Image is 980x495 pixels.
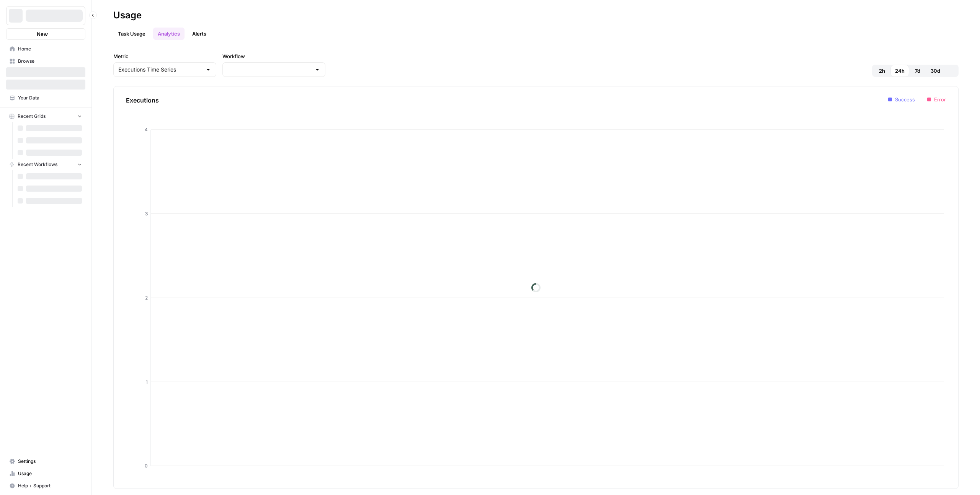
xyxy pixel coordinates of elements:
[926,65,945,77] button: 30d
[146,379,148,385] tspan: 1
[153,28,185,40] a: Analytics
[18,470,82,477] span: Usage
[18,161,57,168] span: Recent Workflows
[915,67,920,75] span: 7d
[113,9,142,21] div: Usage
[6,455,85,467] a: Settings
[145,463,148,469] tspan: 0
[6,55,85,67] a: Browse
[113,52,216,60] label: Metric
[18,482,82,489] span: Help + Support
[37,30,48,38] span: New
[18,458,82,465] span: Settings
[888,96,915,103] li: Success
[145,127,148,132] tspan: 4
[895,67,905,75] span: 24h
[18,46,82,52] span: Home
[879,67,885,75] span: 2h
[874,65,890,77] button: 2h
[118,66,202,73] input: Executions Time Series
[909,65,926,77] button: 7d
[6,43,85,55] a: Home
[18,113,46,120] span: Recent Grids
[145,211,148,217] tspan: 3
[6,111,85,122] button: Recent Grids
[113,28,150,40] a: Task Usage
[6,28,85,40] button: New
[927,96,946,103] li: Error
[222,52,325,60] label: Workflow
[6,480,85,492] button: Help + Support
[145,295,148,301] tspan: 2
[6,92,85,104] a: Your Data
[6,159,85,170] button: Recent Workflows
[188,28,211,40] a: Alerts
[931,67,940,75] span: 30d
[18,94,82,101] span: Your Data
[6,467,85,480] a: Usage
[18,58,82,65] span: Browse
